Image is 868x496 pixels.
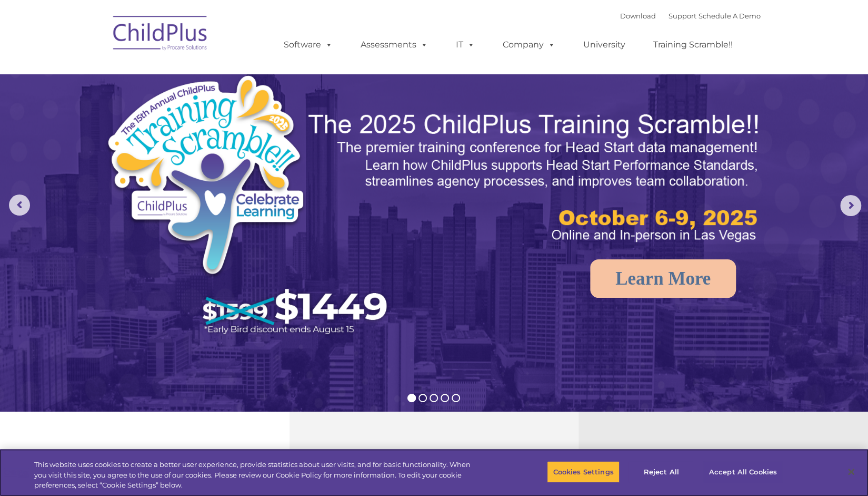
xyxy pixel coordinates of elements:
button: Cookies Settings [547,461,619,483]
button: Accept All Cookies [703,461,783,483]
span: Phone number [146,113,191,121]
a: Schedule A Demo [699,12,761,20]
div: This website uses cookies to create a better user experience, provide statistics about user visit... [34,460,477,491]
a: Company [492,34,566,55]
span: Last name [146,70,178,77]
button: Reject All [628,461,694,483]
a: Training Scramble!! [643,34,743,55]
a: Assessments [350,34,438,55]
a: University [573,34,636,55]
a: IT [445,34,485,55]
a: Download [620,12,656,20]
button: Close [840,460,863,483]
font: | [620,12,761,20]
a: Software [273,34,343,55]
img: ChildPlus by Procare Solutions [108,8,213,61]
a: Support [669,12,696,20]
a: Learn More [590,259,736,298]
